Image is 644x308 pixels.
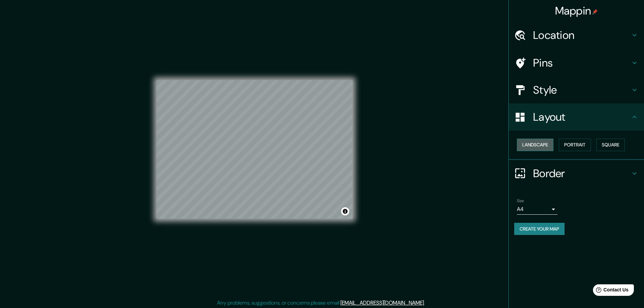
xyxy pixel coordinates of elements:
p: Any problems, suggestions, or concerns please email . [217,299,425,307]
h4: Mappin [555,4,598,18]
div: . [425,299,426,307]
h4: Style [533,83,630,97]
div: Location [509,22,644,49]
iframe: Help widget launcher [584,282,637,301]
img: pin-icon.png [592,9,598,15]
div: . [426,299,427,307]
div: Border [509,160,644,187]
button: Toggle attribution [341,207,349,215]
button: Portrait [559,139,591,151]
div: Style [509,76,644,103]
canvas: Map [157,80,353,219]
h4: Layout [533,110,630,124]
a: [EMAIL_ADDRESS][DOMAIN_NAME] [340,299,424,306]
h4: Pins [533,56,630,70]
button: Square [596,139,625,151]
div: Layout [509,103,644,131]
button: Landscape [517,139,553,151]
div: Pins [509,49,644,76]
label: Size [517,198,524,204]
h4: Location [533,28,630,42]
button: Create your map [514,223,565,235]
div: A4 [517,204,557,215]
h4: Border [533,167,630,180]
